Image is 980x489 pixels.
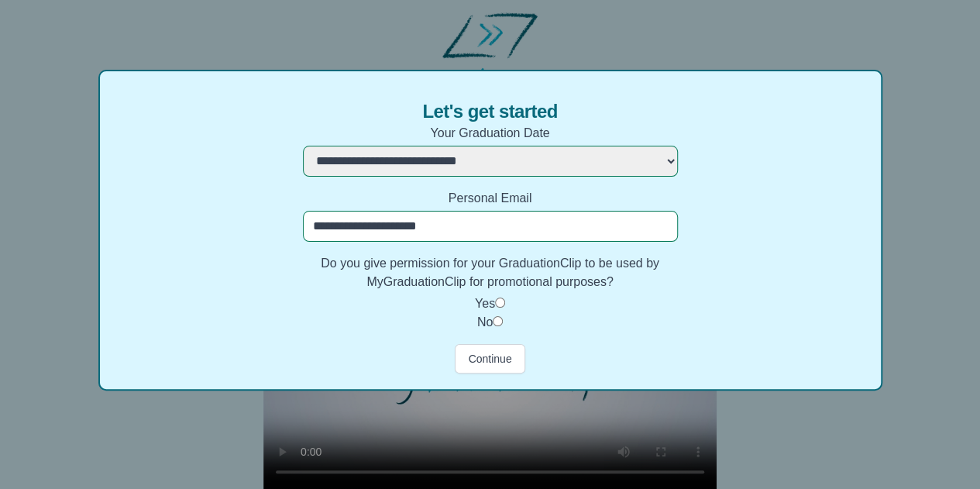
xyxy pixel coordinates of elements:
[303,254,678,291] label: Do you give permission for your GraduationClip to be used by MyGraduationClip for promotional pur...
[303,124,678,143] label: Your Graduation Date
[422,99,557,124] span: Let's get started
[477,315,493,329] label: No
[303,189,678,208] label: Personal Email
[455,344,524,374] button: Continue
[475,297,495,310] label: Yes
